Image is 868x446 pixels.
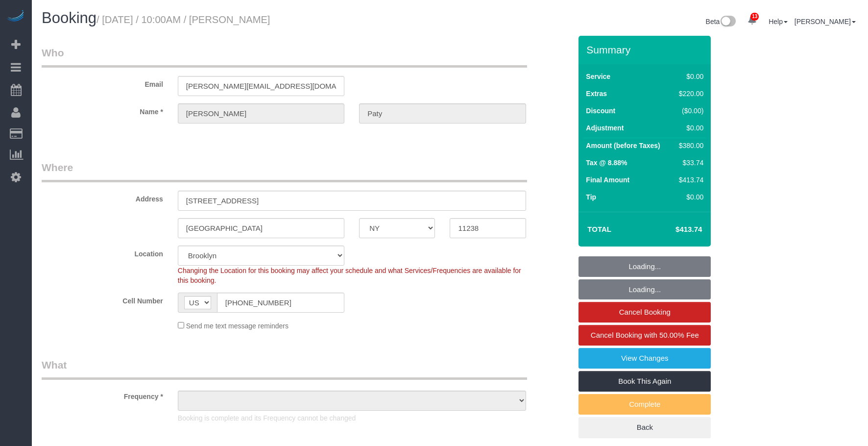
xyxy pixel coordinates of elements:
div: ($0.00) [675,106,703,116]
label: Final Amount [586,175,629,185]
a: [PERSON_NAME] [795,18,856,25]
h3: Summary [586,44,706,55]
label: Service [586,72,610,81]
label: Extras [586,89,607,99]
div: $0.00 [675,72,703,81]
label: Frequency * [34,388,170,401]
img: New interface [720,16,736,28]
div: $33.74 [675,158,703,168]
a: Help [769,18,788,25]
div: $0.00 [675,192,703,202]
input: First Name [178,103,344,124]
span: Changing the Location for this booking may affect your schedule and what Services/Frequencies are... [178,267,521,284]
input: Zip Code [450,218,526,238]
label: Tax @ 8.88% [586,158,627,168]
legend: Who [42,46,527,68]
span: Booking [42,9,96,26]
label: Tip [586,192,596,202]
img: Automaid Logo [6,10,25,24]
h4: $413.74 [646,225,702,234]
input: Last Name [359,103,526,124]
input: Email [178,76,344,96]
div: $0.00 [675,123,703,133]
strong: Total [587,225,611,233]
input: Cell Number [217,293,344,313]
a: View Changes [579,348,711,369]
a: Cancel Booking [579,302,711,322]
div: $380.00 [675,141,703,150]
a: 13 [743,10,762,31]
label: Adjustment [586,123,624,133]
label: Email [34,76,170,89]
a: Back [579,417,711,438]
input: City [178,218,344,238]
legend: What [42,358,527,380]
label: Cell Number [34,293,170,306]
p: Booking is complete and its Frequency cannot be changed [178,413,526,423]
label: Discount [586,106,615,116]
div: $413.74 [675,175,703,185]
legend: Where [42,160,527,182]
small: / [DATE] / 10:00AM / [PERSON_NAME] [96,14,270,25]
a: Cancel Booking with 50.00% Fee [579,325,711,346]
span: Send me text message reminders [186,322,289,330]
a: Beta [706,18,736,25]
label: Amount (before Taxes) [586,141,660,150]
label: Location [34,246,170,259]
span: Cancel Booking with 50.00% Fee [591,331,699,339]
label: Address [34,191,170,204]
label: Name * [34,103,170,117]
span: 13 [750,13,759,21]
div: $220.00 [675,89,703,99]
a: Book This Again [579,371,711,392]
